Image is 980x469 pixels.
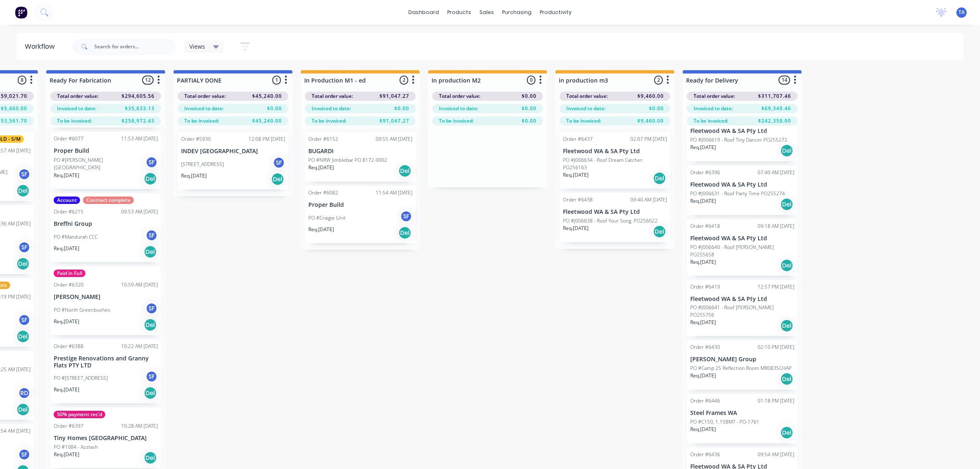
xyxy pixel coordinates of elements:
[308,164,334,171] p: Req. [DATE]
[780,319,794,332] div: Del
[690,319,716,326] p: Req. [DATE]
[780,372,794,386] div: Del
[50,132,161,189] div: Order #607711:53 AM [DATE]Proper BuildPO #[PERSON_NAME][GEOGRAPHIC_DATA]SFReq.[DATE]Del
[54,355,158,369] p: Prestige Renovations and Granny Flats PTY LTD
[566,117,601,125] span: To be invoiced:
[563,135,593,143] div: Order #6437
[563,171,589,179] p: Req. [DATE]
[312,105,351,112] span: Invoiced to date:
[17,403,30,416] div: Del
[54,156,145,171] p: PO #[PERSON_NAME][GEOGRAPHIC_DATA]
[758,343,794,351] div: 02:10 PM [DATE]
[50,266,161,335] div: Paid in FullOrder #632010:59 AM [DATE][PERSON_NAME]PO #North GreenbushesSFReq.[DATE]Del
[398,226,412,239] div: Del
[178,132,289,189] div: Order #593012:08 PM [DATE]INDEV [GEOGRAPHIC_DATA][STREET_ADDRESS]SFReq.[DATE]Del
[54,343,83,350] div: Order #6388
[308,201,413,208] p: Proper Build
[305,132,416,182] div: Order #615209:55 AM [DATE]BUGARDIPO #NRW Jimblebar PO 8172-9002Req.[DATE]Del
[563,156,667,171] p: PO #J006634 - Roof Dream Catcher. PO256163
[758,223,794,230] div: 09:18 AM [DATE]
[252,92,282,100] span: $45,240.00
[54,135,83,142] div: Order #6077
[690,258,716,266] p: Req. [DATE]
[308,214,346,222] p: PO #Craigie Unit
[398,164,412,178] div: Del
[121,422,158,430] div: 10:28 AM [DATE]
[273,156,285,169] div: SF
[563,196,593,204] div: Order #6438
[54,443,98,451] p: PO #1084 - Azztash
[144,451,157,464] div: Del
[83,197,134,204] div: Contract complete
[630,196,667,204] div: 09:40 AM [DATE]
[687,340,798,390] div: Order #643002:10 PM [DATE][PERSON_NAME] GroupPO #Camp 25 Reflection Room MR0835CHAPReq.[DATE]Del
[145,370,158,383] div: SF
[630,135,667,143] div: 02:07 PM [DATE]
[687,394,798,443] div: Order #644601:18 PM [DATE]Steel Frames WAPO #C150, 1.15BMT - PO-1761Req.[DATE]Del
[653,172,666,185] div: Del
[18,448,31,461] div: SF
[54,172,79,179] p: Req. [DATE]
[181,172,207,180] p: Req. [DATE]
[563,148,667,155] p: Fleetwood WA & SA Pty Ltd
[400,210,413,223] div: SF
[498,6,536,19] div: purchasing
[690,169,720,176] div: Order #6396
[184,117,219,125] span: To be invoiced:
[690,372,716,379] p: Req. [DATE]
[690,296,794,303] p: Fleetwood WA & SA Pty Ltd
[267,105,282,112] span: $0.00
[758,397,794,405] div: 01:18 PM [DATE]
[376,135,413,143] div: 09:55 AM [DATE]
[57,105,96,112] span: Invoiced to date:
[18,241,31,253] div: SF
[690,235,794,242] p: Fleetwood WA & SA Pty Ltd
[690,343,720,351] div: Order #6430
[54,245,79,252] p: Req. [DATE]
[54,208,83,216] div: Order #6215
[54,422,83,430] div: Order #6397
[690,144,716,151] p: Req. [DATE]
[308,148,413,155] p: BUGARDI
[121,343,158,350] div: 10:22 AM [DATE]
[694,117,728,125] span: To be invoiced:
[439,105,478,112] span: Invoiced to date:
[57,117,92,125] span: To be invoiced:
[379,92,409,100] span: $91,047.27
[649,105,664,112] span: $0.00
[18,168,31,180] div: SF
[17,184,30,197] div: Del
[25,42,59,52] div: Workflow
[50,339,161,404] div: Order #638810:22 AM [DATE]Prestige Renovations and Granny Flats PTY LTDPO #[STREET_ADDRESS]SFReq....
[690,397,720,405] div: Order #6446
[394,105,409,112] span: $0.00
[121,281,158,289] div: 10:59 AM [DATE]
[536,6,576,19] div: productivity
[54,270,86,277] div: Paid in Full
[17,330,30,343] div: Del
[54,435,158,442] p: Tiny Homes [GEOGRAPHIC_DATA]
[184,105,224,112] span: Invoiced to date:
[690,136,787,144] p: PO #J006619 - Roof Tiny Dancer PO255272
[189,42,205,51] span: Views
[761,105,791,112] span: $69,349.46
[122,92,155,100] span: $294,605.56
[690,426,716,433] p: Req. [DATE]
[959,9,965,16] span: TA
[687,219,798,276] div: Order #641809:18 AM [DATE]Fleetwood WA & SA Pty LtdPO #J006640 - Roof [PERSON_NAME] PO255658Req.[...
[144,318,157,332] div: Del
[637,92,664,100] span: $9,460.00
[144,386,157,400] div: Del
[54,411,105,418] div: 50% payment rec'd
[181,135,211,143] div: Order #5930
[690,128,794,135] p: Fleetwood WA & SA Pty Ltd
[54,220,158,227] p: Breffni Group
[780,144,794,157] div: Del
[54,294,158,301] p: [PERSON_NAME]
[54,306,110,314] p: PO #North Greenbushes
[758,92,791,100] span: $311,707.46
[17,257,30,270] div: Del
[758,169,794,176] div: 07:40 AM [DATE]
[18,314,31,326] div: SF
[780,426,794,439] div: Del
